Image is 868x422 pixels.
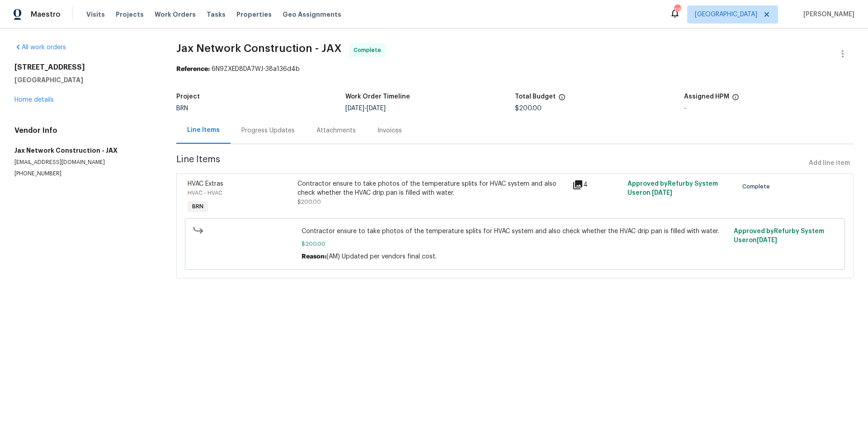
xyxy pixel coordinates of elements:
[800,10,854,19] span: [PERSON_NAME]
[176,66,210,72] b: Reference:
[241,126,295,135] div: Progress Updates
[302,227,728,236] span: Contractor ensure to take photos of the temperature splits for HVAC system and also check whether...
[345,105,386,112] span: -
[176,155,806,172] span: Line Items
[155,10,196,19] span: Work Orders
[14,146,155,155] h5: Jax Network Construction - JAX
[345,105,364,112] span: [DATE]
[14,63,155,72] h2: [STREET_ADDRESS]
[116,10,144,19] span: Projects
[515,105,542,112] span: $200.00
[188,190,222,196] span: HVAC - HVAC
[14,170,155,178] p: [PHONE_NUMBER]
[316,126,356,135] div: Attachments
[674,5,680,14] div: 119
[14,126,155,135] h4: Vendor Info
[14,97,54,103] a: Home details
[742,182,774,191] span: Complete
[14,159,155,166] p: [EMAIL_ADDRESS][DOMAIN_NAME]
[684,105,854,112] div: -
[176,65,854,74] div: 6N9ZXED8DA7WJ-38a136d4b
[207,11,226,18] span: Tasks
[189,202,207,211] span: BRN
[297,179,567,197] div: Contractor ensure to take photos of the temperature splits for HVAC system and also check whether...
[236,10,272,19] span: Properties
[302,239,728,249] span: $200.00
[297,199,321,205] span: $200.00
[187,126,220,135] div: Line Items
[176,94,200,100] h5: Project
[377,126,402,135] div: Invoices
[283,10,341,19] span: Geo Assignments
[302,253,326,260] span: Reason:
[354,46,385,55] span: Complete
[558,94,566,105] span: The total cost of line items that have been proposed by Opendoor. This sum includes line items th...
[732,94,739,105] span: The hpm assigned to this work order.
[326,253,437,260] span: (AM) Updated per vendors final cost.
[627,181,718,196] span: Approved by Refurby System User on
[176,105,188,112] span: BRN
[572,179,622,190] div: 4
[652,190,672,196] span: [DATE]
[176,43,342,54] span: Jax Network Construction - JAX
[86,10,105,19] span: Visits
[14,75,155,84] h5: [GEOGRAPHIC_DATA]
[345,94,410,100] h5: Work Order Timeline
[684,94,729,100] h5: Assigned HPM
[734,228,824,244] span: Approved by Refurby System User on
[14,44,66,51] a: All work orders
[515,94,556,100] h5: Total Budget
[695,10,757,19] span: [GEOGRAPHIC_DATA]
[367,105,386,112] span: [DATE]
[757,237,777,244] span: [DATE]
[31,10,61,19] span: Maestro
[188,181,223,187] span: HVAC Extras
